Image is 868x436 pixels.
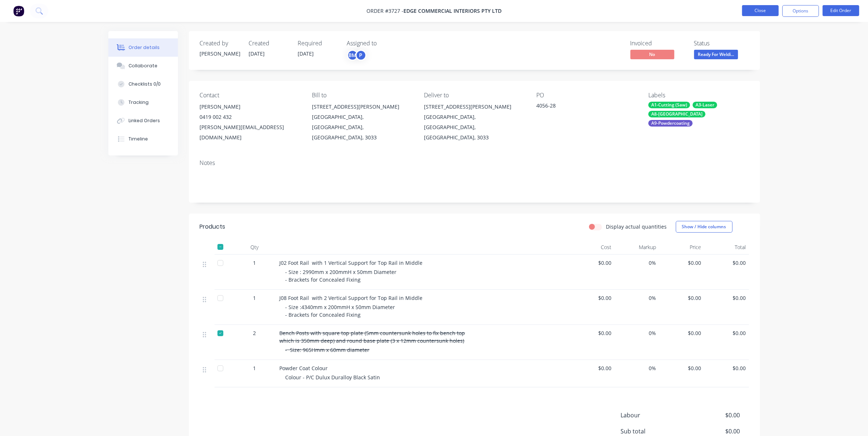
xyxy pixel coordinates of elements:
span: 0% [617,259,656,267]
span: No [630,50,674,59]
div: A8-[GEOGRAPHIC_DATA] [648,111,705,117]
div: Created [249,40,289,47]
span: $0.00 [662,259,701,267]
div: Checklists 0/0 [128,81,161,87]
div: Notes [200,159,749,166]
button: Linked Orders [108,112,178,130]
span: Ready For Weldi... [694,50,738,59]
div: Timeline [128,136,148,142]
span: - Size: 965Hmm x 60mm diameter [286,346,370,353]
div: Collaborate [128,63,157,69]
span: Labour [621,411,686,420]
div: Qty [233,240,277,255]
span: Colour - P/C Dulux Duralloy Black Satin [286,374,380,381]
div: Labels [648,92,749,99]
div: Bill to [312,92,412,99]
span: 0% [617,294,656,302]
span: 0% [617,364,656,372]
div: [STREET_ADDRESS][PERSON_NAME] [312,102,412,112]
span: J08 Foot Rail with 2 Vertical Support for Top Rail in Middle [280,294,423,301]
div: Cost [570,240,615,255]
button: Edit Order [823,5,859,16]
div: A9-Powdercoating [648,120,693,127]
span: Powder Coat Colour [280,365,328,372]
div: [GEOGRAPHIC_DATA], [GEOGRAPHIC_DATA], [GEOGRAPHIC_DATA], 3033 [424,112,524,143]
button: Tracking [108,93,178,112]
div: Tracking [128,99,149,106]
div: Linked Orders [128,117,160,124]
button: Close [742,5,779,16]
div: Order details [128,44,160,51]
span: Sub total [621,427,686,436]
button: Checklists 0/0 [108,75,178,93]
div: [PERSON_NAME] [200,102,300,112]
div: Price [659,240,704,255]
div: Markup [614,240,659,255]
span: [DATE] [249,50,265,57]
span: $0.00 [662,329,701,337]
div: [STREET_ADDRESS][PERSON_NAME] [424,102,524,112]
div: [PERSON_NAME]0419 002 432[PERSON_NAME][EMAIL_ADDRESS][DOMAIN_NAME] [200,102,300,143]
span: $0.00 [573,364,612,372]
span: $0.00 [573,294,612,302]
span: 1 [253,364,256,372]
span: Order #3727 - [366,8,403,15]
span: 1 [253,294,256,302]
button: Order details [108,38,178,57]
span: 1 [253,259,256,267]
div: Deliver to [424,92,524,99]
span: Edge Commercial Interiors Pty Ltd [403,8,502,15]
button: Options [782,5,819,17]
span: J02 Foot Rail with 1 Vertical Support for Top Rail in Middle [280,259,423,266]
button: Show / Hide columns [676,221,733,233]
div: 4056-28 [536,102,628,112]
div: [PERSON_NAME] [200,50,240,57]
div: A3-Laser [693,102,717,108]
img: Factory [13,5,24,16]
div: A1-Cutting (Saw) [648,102,690,108]
div: Contact [200,92,300,99]
span: $0.00 [573,329,612,337]
span: $0.00 [573,259,612,267]
div: PO [536,92,637,99]
div: Total [704,240,749,255]
div: 0419 002 432 [200,112,300,122]
span: Bench Posts with square top plate (5mm countersunk holes to fix bench top which is 350mm deep) an... [280,330,465,344]
span: $0.00 [707,329,746,337]
button: Collaborate [108,57,178,75]
div: [STREET_ADDRESS][PERSON_NAME][GEOGRAPHIC_DATA], [GEOGRAPHIC_DATA], [GEOGRAPHIC_DATA], 3033 [424,102,524,143]
span: 0% [617,329,656,337]
span: $0.00 [686,411,740,420]
button: Timeline [108,130,178,148]
div: [PERSON_NAME][EMAIL_ADDRESS][DOMAIN_NAME] [200,122,300,143]
span: $0.00 [707,259,746,267]
div: Assigned to [347,40,420,47]
div: P [355,50,366,61]
label: Display actual quantities [606,223,667,230]
span: $0.00 [662,294,701,302]
span: $0.00 [686,427,740,436]
span: $0.00 [707,364,746,372]
span: $0.00 [662,364,701,372]
div: Invoiced [630,40,685,47]
div: BM [347,50,358,61]
button: BMP [347,50,366,61]
span: - Size : 2990mm x 200mmH x 50mm Diameter - Brackets for Concealed Fixing [286,268,397,283]
div: Status [694,40,749,47]
span: - Size :4340mm x 200mmH x 50mm Diameter - Brackets for Concealed Fixing [286,304,395,318]
div: Products [200,222,226,231]
span: $0.00 [707,294,746,302]
div: [GEOGRAPHIC_DATA], [GEOGRAPHIC_DATA], [GEOGRAPHIC_DATA], 3033 [312,112,412,143]
div: Required [298,40,338,47]
div: Created by [200,40,240,47]
button: Ready For Weldi... [694,50,738,61]
span: [DATE] [298,50,314,57]
div: [STREET_ADDRESS][PERSON_NAME][GEOGRAPHIC_DATA], [GEOGRAPHIC_DATA], [GEOGRAPHIC_DATA], 3033 [312,102,412,143]
span: 2 [253,329,256,337]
